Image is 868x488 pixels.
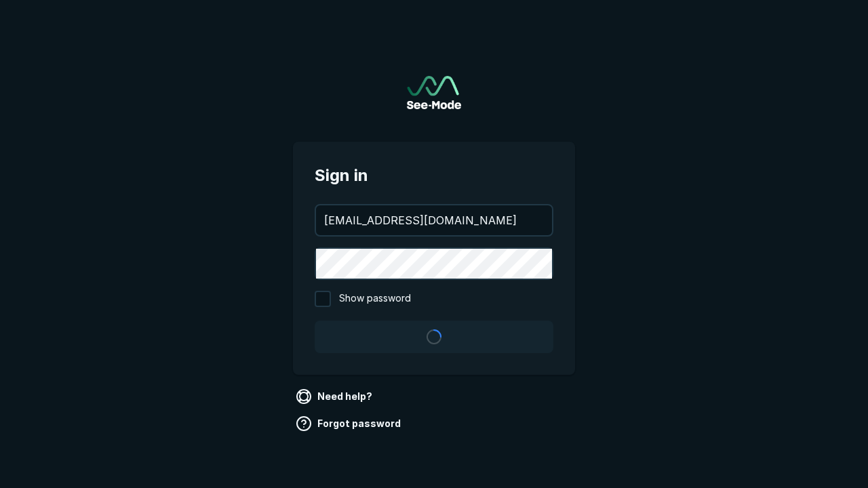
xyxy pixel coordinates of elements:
span: Sign in [315,163,553,188]
input: your@email.com [316,205,552,235]
span: Show password [339,291,411,307]
a: Need help? [293,386,378,407]
a: Go to sign in [407,76,461,109]
a: Forgot password [293,413,406,434]
img: See-Mode Logo [407,76,461,109]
